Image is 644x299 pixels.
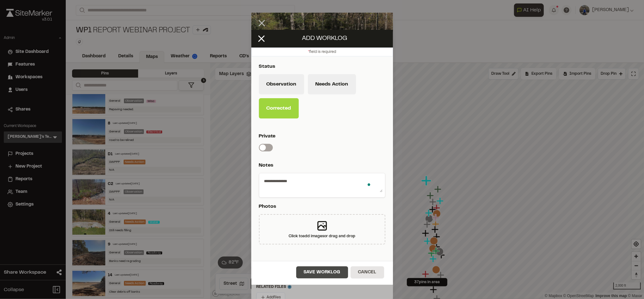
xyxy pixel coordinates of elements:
[259,132,383,140] p: Private
[308,74,356,94] button: Needs Action
[296,266,348,278] button: Save Worklog
[259,214,385,245] div: Click toadd imagesor drag and drop
[289,233,355,239] div: Click to add images or drag and drop
[259,98,299,118] button: Corrected
[262,176,383,192] textarea: To enrich screen reader interactions, please activate Accessibility in Grammarly extension settings
[259,162,383,169] p: Notes
[259,74,304,94] button: Observation
[259,203,383,210] p: Photos
[351,266,384,278] button: Cancel
[259,63,383,70] p: Status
